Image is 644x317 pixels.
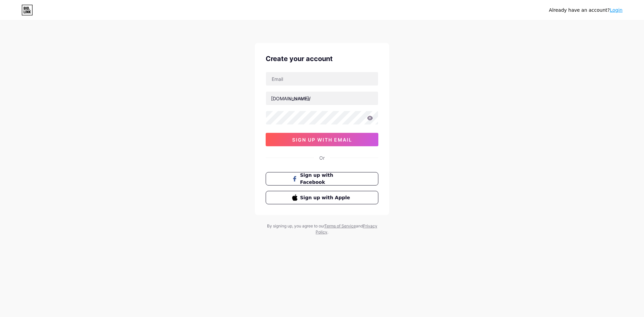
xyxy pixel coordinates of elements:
a: Login [610,7,623,13]
button: Sign up with Facebook [266,172,378,186]
button: sign up with email [266,133,378,146]
div: Or [319,154,325,161]
button: Sign up with Apple [266,191,378,204]
a: Terms of Service [324,223,356,228]
span: Sign up with Facebook [300,172,352,186]
div: Already have an account? [549,7,623,14]
input: Email [266,72,378,86]
div: By signing up, you agree to our and . [265,223,379,235]
span: sign up with email [292,137,352,143]
span: Sign up with Apple [300,194,352,201]
div: Create your account [266,54,378,64]
div: [DOMAIN_NAME]/ [271,95,311,102]
input: username [266,92,378,105]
